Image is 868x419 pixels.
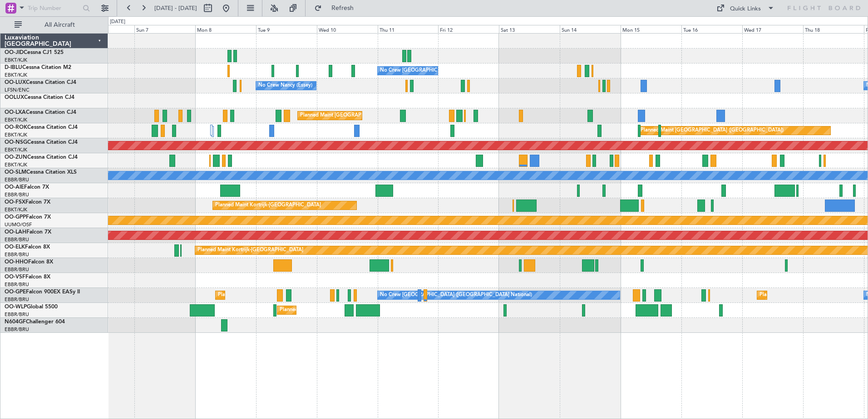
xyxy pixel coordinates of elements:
a: EBKT/KJK [5,146,27,153]
span: Refresh [324,5,362,11]
div: Wed 10 [317,25,378,33]
span: OO-ROK [5,125,27,130]
a: EBKT/KJK [5,72,27,78]
a: EBBR/BRU [5,236,29,243]
div: Thu 11 [378,25,439,33]
span: OO-GPP [5,214,26,220]
span: All Aircraft [24,22,96,28]
span: OO-AIE [5,185,24,190]
a: EBKT/KJK [5,117,27,123]
a: EBBR/BRU [5,176,29,183]
a: UUMO/OSF [5,221,32,228]
a: LFSN/ENC [5,87,30,93]
a: EBKT/KJK [5,132,27,138]
span: OO-FSX [5,200,25,205]
a: OO-WLPGlobal 5500 [5,304,58,310]
div: Sun 14 [560,25,621,33]
a: OO-GPPFalcon 7X [5,214,51,220]
div: No Crew [GEOGRAPHIC_DATA] ([GEOGRAPHIC_DATA] National) [380,64,532,78]
a: OO-AIEFalcon 7X [5,185,49,190]
div: Tue 16 [681,25,742,33]
div: Planned Maint [GEOGRAPHIC_DATA] ([GEOGRAPHIC_DATA]) [641,124,784,137]
a: EBBR/BRU [5,251,29,258]
div: Planned Maint Kortrijk-[GEOGRAPHIC_DATA] [215,199,321,212]
a: OO-LAHFalcon 7X [5,229,51,235]
a: EBKT/KJK [5,161,27,168]
a: EBKT/KJK [5,57,27,63]
span: N604GF [5,319,26,325]
div: Mon 8 [195,25,256,33]
div: Planned Maint Kortrijk-[GEOGRAPHIC_DATA] [197,244,303,257]
a: OO-VSFFalcon 8X [5,274,50,280]
input: Trip Number [28,1,80,15]
span: D-IBLU [5,65,22,70]
a: EBKT/KJK [5,206,27,213]
span: OO-LXA [5,110,26,115]
div: No Crew Nancy (Essey) [258,79,312,93]
a: OO-ELKFalcon 8X [5,244,50,250]
a: EBBR/BRU [5,311,29,318]
span: OO-ZUN [5,155,27,160]
a: OO-HHOFalcon 8X [5,259,53,265]
span: OOLUX [5,95,24,100]
span: [DATE] - [DATE] [154,4,197,12]
div: Planned Maint Milan (Linate) [280,303,345,317]
span: OO-LUX [5,80,26,85]
span: OO-NSG [5,140,27,145]
span: OO-LAH [5,229,26,235]
a: OO-FSXFalcon 7X [5,200,50,205]
div: Sun 7 [134,25,195,33]
span: OO-ELK [5,244,25,250]
a: EBBR/BRU [5,266,29,273]
div: No Crew [GEOGRAPHIC_DATA] ([GEOGRAPHIC_DATA] National) [380,288,532,302]
div: Wed 17 [742,25,803,33]
div: Thu 18 [803,25,864,33]
div: Quick Links [730,5,761,14]
a: D-IBLUCessna Citation M2 [5,65,71,70]
a: OO-ROKCessna Citation CJ4 [5,125,78,130]
a: OO-LUXCessna Citation CJ4 [5,80,76,85]
div: Tue 9 [256,25,317,33]
button: All Aircraft [10,18,99,32]
span: OO-VSF [5,274,25,280]
a: N604GFChallenger 604 [5,319,65,325]
div: Planned Maint [GEOGRAPHIC_DATA] ([GEOGRAPHIC_DATA] National) [218,288,382,302]
a: OOLUXCessna Citation CJ4 [5,95,74,100]
a: EBBR/BRU [5,281,29,288]
a: EBBR/BRU [5,296,29,303]
span: OO-GPE [5,289,26,295]
a: OO-GPEFalcon 900EX EASy II [5,289,80,295]
div: Fri 12 [438,25,499,33]
span: OO-SLM [5,170,26,175]
button: Refresh [310,1,365,15]
a: EBBR/BRU [5,191,29,198]
a: OO-LXACessna Citation CJ4 [5,110,76,115]
span: OO-WLP [5,304,27,310]
div: Sat 13 [499,25,560,33]
a: OO-NSGCessna Citation CJ4 [5,140,78,145]
div: [DATE] [110,18,125,26]
a: OO-JIDCessna CJ1 525 [5,50,64,55]
a: EBBR/BRU [5,326,29,333]
div: Planned Maint [GEOGRAPHIC_DATA] ([GEOGRAPHIC_DATA] National) [300,109,464,122]
div: Mon 15 [621,25,681,33]
button: Quick Links [712,1,779,15]
a: OO-SLMCessna Citation XLS [5,170,77,175]
span: OO-HHO [5,259,28,265]
span: OO-JID [5,50,24,55]
a: OO-ZUNCessna Citation CJ4 [5,155,78,160]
